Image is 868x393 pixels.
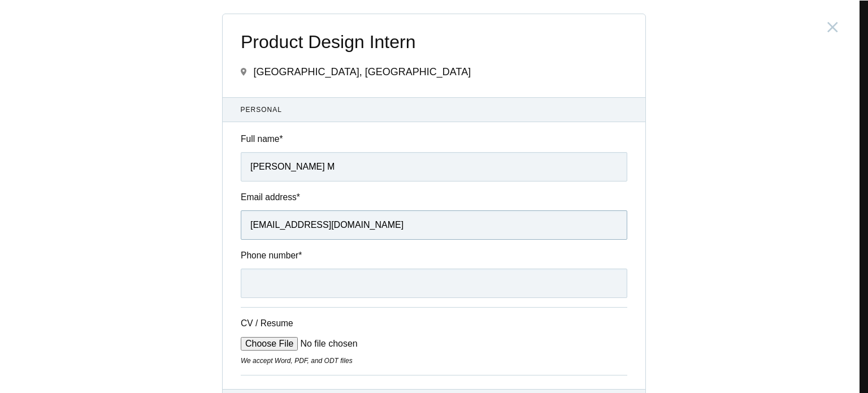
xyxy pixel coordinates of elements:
span: Personal [241,105,628,115]
label: Phone number [241,249,627,262]
span: [GEOGRAPHIC_DATA], [GEOGRAPHIC_DATA] [253,66,471,77]
label: Email address [241,191,627,204]
label: CV / Resume [241,317,325,330]
div: We accept Word, PDF, and ODT files [241,356,627,366]
span: Product Design Intern [241,32,627,52]
label: Full name [241,132,627,145]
